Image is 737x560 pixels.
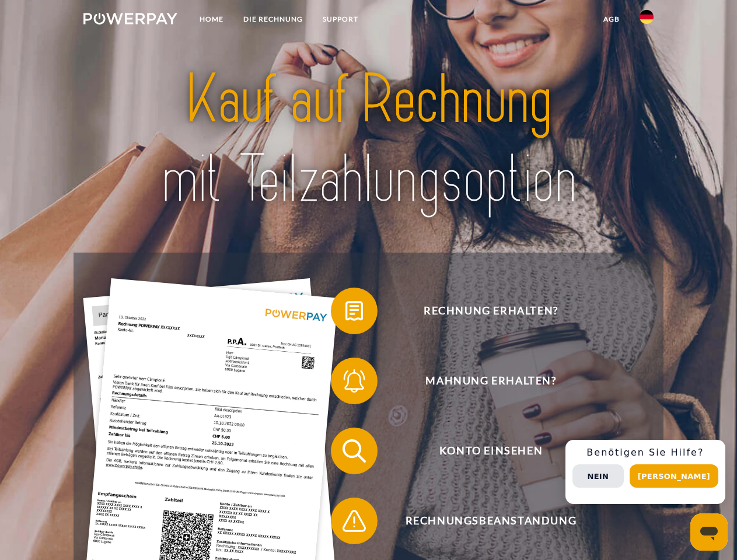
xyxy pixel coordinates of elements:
span: Mahnung erhalten? [348,358,634,404]
a: Home [190,9,233,30]
iframe: Schaltfläche zum Öffnen des Messaging-Fensters [690,513,728,551]
button: Rechnung erhalten? [331,288,634,334]
span: Rechnung erhalten? [348,288,634,334]
a: DIE RECHNUNG [233,9,313,30]
span: Rechnungsbeanstandung [348,498,634,544]
img: qb_bill.svg [340,296,369,325]
img: title-powerpay_de.svg [111,56,626,223]
img: qb_bell.svg [340,366,369,395]
button: Mahnung erhalten? [331,358,634,404]
button: Nein [572,464,624,488]
img: logo-powerpay-white.svg [83,13,177,24]
button: Konto einsehen [331,428,634,474]
div: Schnellhilfe [565,440,725,504]
img: de [640,10,654,24]
a: SUPPORT [313,9,368,30]
span: Konto einsehen [348,428,634,474]
img: qb_search.svg [340,436,369,466]
a: agb [593,9,630,30]
button: [PERSON_NAME] [630,464,718,488]
img: qb_warning.svg [340,506,369,535]
h3: Benötigen Sie Hilfe? [572,447,718,459]
button: Rechnungsbeanstandung [331,498,634,544]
